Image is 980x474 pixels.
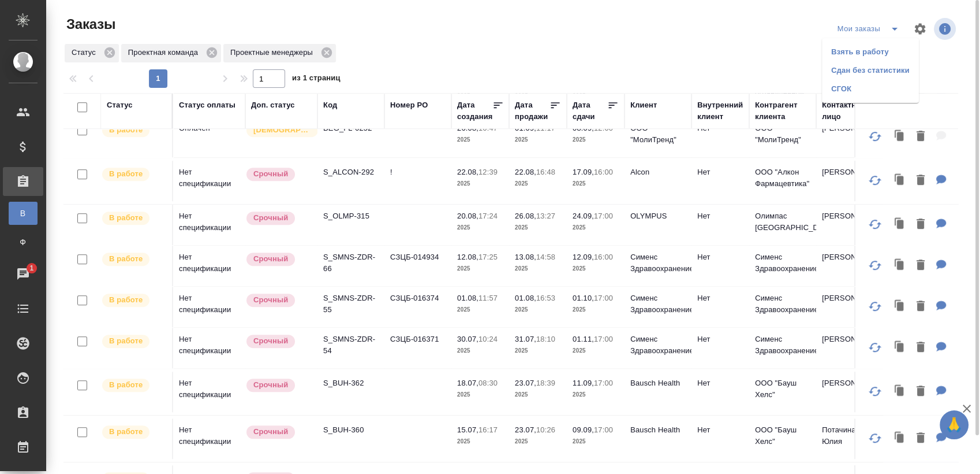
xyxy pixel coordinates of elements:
p: Срочный [253,168,288,180]
p: 2025 [457,345,503,357]
p: Проектные менеджеры [230,47,317,58]
button: Удалить [911,169,930,192]
p: 2025 [573,436,619,447]
div: Выставляет ПМ после принятия заказа от КМа [101,123,166,138]
p: 31.07, [515,335,536,343]
p: Сименс Здравоохранение [755,292,810,316]
div: Выставляется автоматически, если на указанный объем услуг необходимо больше времени в стандартном... [245,166,312,182]
p: 18:39 [536,379,555,387]
p: 23.07, [515,379,536,387]
p: Сименс Здравоохранение [630,334,686,357]
button: Клонировать [889,254,911,277]
p: 2025 [573,389,619,401]
p: 30.07, [457,335,478,343]
div: Выставляется автоматически, если на указанный объем услуг необходимо больше времени в стандартном... [245,292,312,308]
p: S_SMNS-ZDR-54 [323,334,379,357]
p: Олимпас [GEOGRAPHIC_DATA] [755,210,810,234]
button: 🙏 [940,410,968,439]
div: Статус [65,44,119,62]
td: [PERSON_NAME] [816,287,883,327]
p: 2025 [515,389,561,401]
a: 1 [3,260,43,288]
div: Выставляется автоматически, если на указанный объем услуг необходимо больше времени в стандартном... [245,334,312,349]
a: Ф [9,231,38,254]
button: Обновить [861,334,889,361]
p: Срочный [253,253,288,265]
div: Выставляет ПМ после принятия заказа от КМа [101,166,166,182]
p: 16:00 [594,253,613,261]
p: В работе [109,124,143,136]
p: 2025 [457,222,503,234]
p: В работе [109,335,143,347]
p: 13:27 [536,212,555,220]
td: [PERSON_NAME] [816,372,883,412]
div: Выставляет ПМ после принятия заказа от КМа [101,210,166,226]
p: 12:39 [478,168,498,176]
p: 22.08, [457,168,478,176]
button: Обновить [861,123,889,150]
p: 20.08, [457,212,478,220]
button: Удалить [911,380,930,403]
div: Проектные менеджеры [223,44,336,62]
p: 16:53 [536,294,555,302]
button: Клонировать [889,169,911,192]
p: ООО "МолиТренд" [630,123,686,146]
li: Взять в работу [822,43,919,61]
p: [DEMOGRAPHIC_DATA] [253,124,311,136]
button: Обновить [861,377,889,405]
p: Проектная команда [128,47,202,58]
span: 🙏 [944,413,964,437]
p: Нет [697,166,743,178]
p: 26.08, [515,212,536,220]
p: 24.09, [573,212,594,220]
li: СГОК [822,80,919,98]
button: Обновить [861,166,889,194]
p: Статус [72,47,100,58]
p: Alcon [630,166,686,178]
button: Клонировать [889,336,911,360]
p: S_SMNS-ZDR-66 [323,251,379,275]
button: Удалить [911,295,930,319]
td: [PERSON_NAME] [816,205,883,245]
button: Обновить [861,424,889,452]
span: Заказы [63,15,115,34]
div: Выставляет ПМ после принятия заказа от КМа [101,251,166,267]
p: 2025 [573,304,619,316]
p: Срочный [253,294,288,306]
td: [PERSON_NAME] [816,117,883,157]
p: Нет [697,424,743,436]
button: Клонировать [889,295,911,319]
p: 23.07, [515,425,536,434]
p: 2025 [515,222,561,234]
p: Нет [697,292,743,304]
p: Нет [697,377,743,389]
div: Клиент [630,99,657,111]
p: 08:30 [478,379,498,387]
a: В [9,202,38,225]
p: Нет [697,334,743,345]
p: В работе [109,379,143,391]
button: Клонировать [889,380,911,403]
p: 2025 [515,345,561,357]
p: 2025 [515,178,561,190]
p: Сименс Здравоохранение [755,251,810,275]
div: Выставляет ПМ после принятия заказа от КМа [101,292,166,308]
div: Выставляет ПМ после принятия заказа от КМа [101,334,166,349]
p: 17:00 [594,335,613,343]
p: 18.07, [457,379,478,387]
p: S_BUH-362 [323,377,379,389]
p: 17:00 [594,294,613,302]
p: 10:24 [478,335,498,343]
p: 17:00 [594,379,613,387]
p: 12.08, [457,253,478,261]
td: СЗЦБ-016371 [384,328,451,368]
button: Клонировать [889,427,911,450]
p: 2025 [573,134,619,146]
p: Нет [697,251,743,263]
button: Обновить [861,251,889,279]
p: Срочный [253,426,288,438]
div: Дата продажи [515,99,549,123]
p: В работе [109,253,143,265]
p: 2025 [573,222,619,234]
p: 10:26 [536,425,555,434]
